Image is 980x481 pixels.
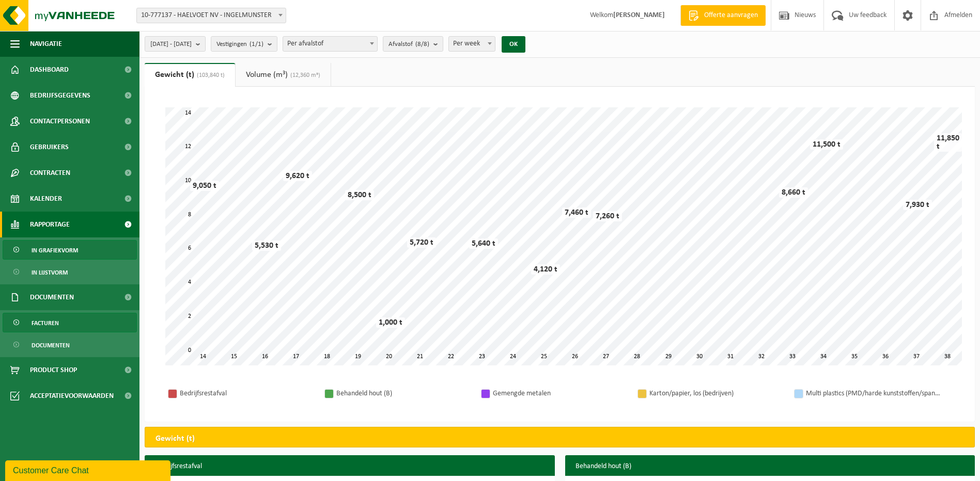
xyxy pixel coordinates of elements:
div: 4,120 t [531,264,560,275]
span: 10-777137 - HAELVOET NV - INGELMUNSTER [137,8,286,23]
div: 5,720 t [407,237,436,248]
span: Facturen [32,313,59,333]
span: [DATE] - [DATE] [150,37,192,52]
a: Facturen [3,313,137,332]
span: Offerte aanvragen [702,10,760,21]
iframe: chat widget [5,458,173,481]
span: Afvalstof [388,37,429,52]
span: Bedrijfsgegevens [30,83,90,108]
span: (12,360 m³) [288,72,320,78]
div: Gemengde metalen [493,387,627,400]
a: Documenten [3,335,137,355]
div: Karton/papier, los (bedrijven) [649,387,784,400]
span: Rapportage [30,212,70,237]
span: Product Shop [30,357,77,383]
div: 8,660 t [779,187,808,198]
span: Per week [449,37,495,51]
div: 7,930 t [903,200,932,210]
div: 9,620 t [283,171,312,181]
count: (1/1) [250,41,263,47]
div: Bedrijfsrestafval [180,387,314,400]
span: Per afvalstof [283,36,378,52]
span: Contracten [30,160,70,186]
div: 7,460 t [562,207,591,218]
div: Behandeld hout (B) [336,387,471,400]
a: Volume (m³) [236,63,331,87]
span: Vestigingen [216,37,263,52]
span: Kalender [30,186,62,212]
div: 8,500 t [345,190,374,200]
div: 11,850 t [934,133,962,152]
a: Offerte aanvragen [680,5,766,26]
button: [DATE] - [DATE] [145,36,206,52]
span: Documenten [30,284,74,310]
span: Navigatie [30,31,62,57]
button: Vestigingen(1/1) [211,36,277,52]
span: Per afvalstof [283,37,377,51]
h3: Behandeld hout (B) [565,455,975,478]
span: Documenten [32,335,70,355]
span: In lijstvorm [32,263,68,282]
div: 9,050 t [190,181,219,191]
span: Dashboard [30,57,69,83]
span: Gebruikers [30,134,69,160]
h3: Bedrijfsrestafval [145,455,555,478]
a: In lijstvorm [3,262,137,282]
a: Gewicht (t) [145,63,235,87]
div: 1,000 t [376,317,405,328]
span: Contactpersonen [30,108,90,134]
div: 5,640 t [469,238,498,249]
a: In grafiekvorm [3,240,137,260]
div: 11,500 t [810,139,843,150]
count: (8/8) [415,41,429,47]
span: In grafiekvorm [32,241,78,260]
span: Acceptatievoorwaarden [30,383,114,409]
div: 5,530 t [252,241,281,251]
div: Multi plastics (PMD/harde kunststoffen/spanbanden/EPS/folie naturel/folie gemengd) [806,387,940,400]
h2: Gewicht (t) [145,427,205,450]
div: 7,260 t [593,211,622,221]
span: (103,840 t) [194,72,225,78]
strong: [PERSON_NAME] [613,11,665,19]
span: Per week [448,36,495,52]
button: OK [502,36,525,53]
button: Afvalstof(8/8) [383,36,443,52]
span: 10-777137 - HAELVOET NV - INGELMUNSTER [136,8,286,23]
